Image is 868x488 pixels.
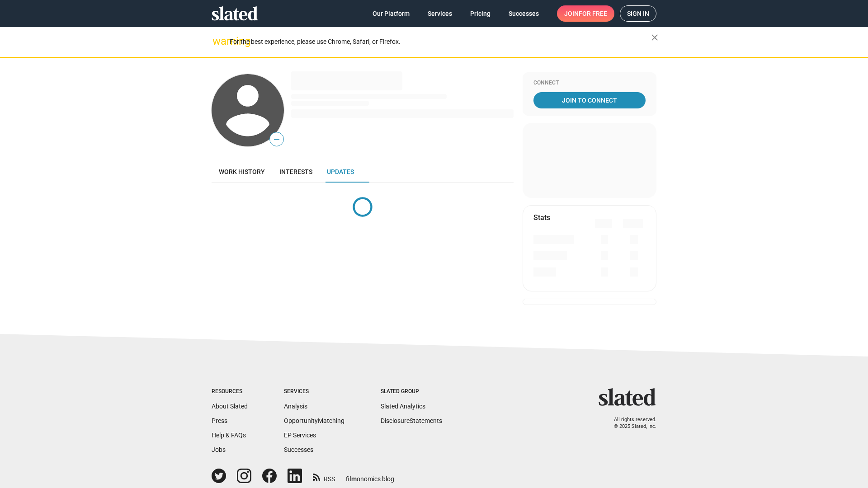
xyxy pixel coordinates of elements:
a: EP Services [284,432,316,439]
span: — [270,134,283,145]
a: Successes [284,446,313,453]
a: OpportunityMatching [284,417,344,424]
a: Help & FAQs [212,432,246,439]
span: film [346,475,357,483]
a: Slated Analytics [381,403,425,410]
a: Join To Connect [533,92,646,108]
span: Join To Connect [535,92,644,108]
a: Our Platform [365,5,417,22]
a: Work history [212,161,272,183]
span: Interests [279,168,312,175]
mat-card-title: Stats [533,213,550,222]
a: Joinfor free [557,5,614,22]
span: for free [579,5,607,22]
a: Analysis [284,403,307,410]
div: Resources [212,388,248,395]
a: Services [420,5,459,22]
a: Interests [272,161,320,183]
a: About Slated [212,403,248,410]
a: Successes [501,5,546,22]
a: DisclosureStatements [381,417,442,424]
span: Work history [219,168,265,175]
div: For the best experience, please use Chrome, Safari, or Firefox. [230,36,651,48]
span: Pricing [470,5,491,22]
mat-icon: warning [212,36,223,47]
div: Connect [533,80,646,87]
a: Sign in [620,5,656,22]
span: Sign in [627,6,649,21]
span: Updates [327,168,354,175]
p: All rights reserved. © 2025 Slated, Inc. [604,417,656,430]
a: Updates [320,161,361,183]
a: Press [212,417,227,424]
span: Successes [509,5,539,22]
span: Join [564,5,607,22]
a: filmonomics blog [346,468,394,483]
a: RSS [313,469,335,483]
div: Services [284,388,344,395]
div: Slated Group [381,388,442,395]
mat-icon: close [649,32,660,43]
a: Pricing [463,5,498,22]
span: Services [428,5,452,22]
a: Jobs [212,446,226,453]
span: Our Platform [373,5,410,22]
